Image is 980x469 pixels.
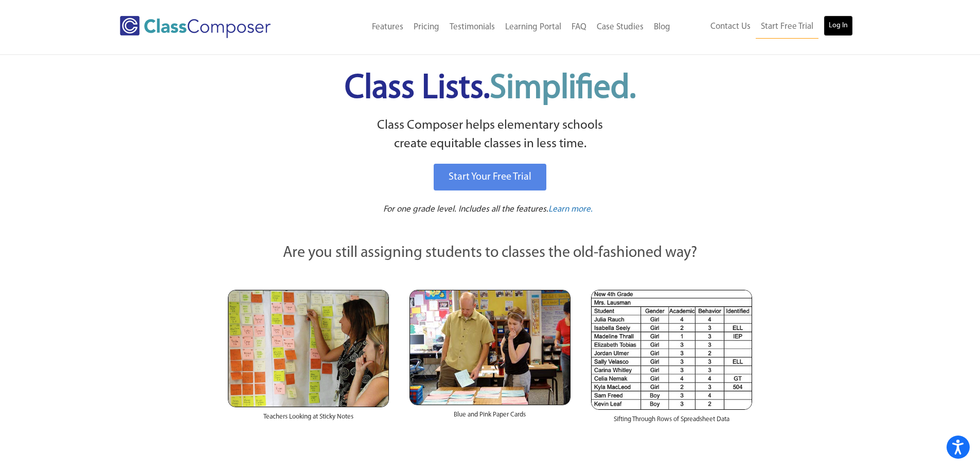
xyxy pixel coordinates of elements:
img: Blue and Pink Paper Cards [409,290,571,405]
div: Teachers Looking at Sticky Notes [228,407,389,432]
img: Class Composer [120,16,271,38]
span: Start Your Free Trial [449,172,531,182]
a: Log In [824,15,853,36]
a: Pricing [408,16,444,39]
a: FAQ [566,16,592,39]
div: Blue and Pink Paper Cards [409,405,571,430]
nav: Header Menu [675,15,853,39]
a: Blog [649,16,675,39]
a: Learning Portal [500,16,566,39]
span: Learn more. [548,205,593,214]
a: Start Free Trial [756,15,818,39]
nav: Header Menu [313,16,675,39]
span: For one grade level. Includes all the features. [383,205,548,214]
img: Teachers Looking at Sticky Notes [228,290,389,407]
a: Features [367,16,408,39]
div: Sifting Through Rows of Spreadsheet Data [591,410,752,435]
p: Are you still assigning students to classes the old-fashioned way? [228,242,753,265]
a: Contact Us [705,15,756,38]
img: Spreadsheets [591,290,752,410]
p: Class Composer helps elementary schools create equitable classes in less time. [226,116,754,154]
a: Testimonials [444,16,500,39]
a: Learn more. [548,203,593,216]
a: Start Your Free Trial [434,164,546,190]
a: Case Studies [592,16,649,39]
span: Class Lists. [345,72,636,106]
span: Simplified. [490,72,636,106]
